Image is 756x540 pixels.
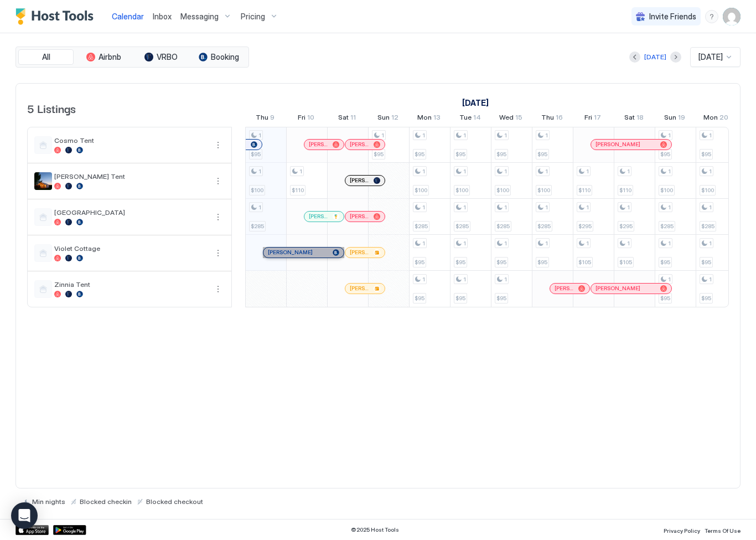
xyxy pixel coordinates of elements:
[422,168,425,175] span: 1
[709,204,712,211] span: 1
[351,526,399,533] span: © 2025 Host Tools
[496,223,510,230] span: $285
[586,168,589,175] span: 1
[295,111,317,127] a: October 10, 2025
[338,113,349,125] span: Sat
[660,187,673,194] span: $100
[350,113,356,125] span: 11
[374,151,384,158] span: $95
[53,525,86,535] a: Google Play Store
[241,12,265,22] span: Pricing
[678,113,685,125] span: 19
[258,204,261,211] span: 1
[556,113,563,125] span: 16
[15,525,49,535] div: App Store
[54,280,207,289] span: Zinnia Tent
[578,187,591,194] span: $110
[309,141,328,148] span: [PERSON_NAME]
[54,172,207,181] span: [PERSON_NAME] Tent
[15,8,99,25] div: Host Tools Logo
[350,213,369,220] span: [PERSON_NAME]
[381,132,384,139] span: 1
[698,52,723,62] span: [DATE]
[586,240,589,247] span: 1
[350,285,369,292] span: [PERSON_NAME]
[415,111,443,127] a: October 13, 2025
[211,138,225,152] button: More options
[309,213,328,220] span: [PERSON_NAME] Wellness
[545,204,548,211] span: 1
[594,113,601,125] span: 17
[541,113,554,125] span: Thu
[668,240,671,247] span: 1
[537,259,547,266] span: $95
[496,151,506,158] span: $95
[619,259,632,266] span: $105
[582,111,604,127] a: October 17, 2025
[629,52,640,63] button: Previous month
[644,52,666,62] div: [DATE]
[463,240,466,247] span: 1
[643,50,668,64] button: [DATE]
[415,151,424,158] span: $95
[670,52,681,63] button: Next month
[415,295,424,302] span: $95
[586,204,589,211] span: 1
[153,12,172,21] span: Inbox
[705,524,741,536] a: Terms Of Use
[422,132,425,139] span: 1
[664,524,700,536] a: Privacy Policy
[705,10,718,23] div: menu
[627,168,630,175] span: 1
[660,151,670,158] span: $95
[146,497,203,506] span: Blocked checkout
[455,151,465,158] span: $95
[455,187,468,194] span: $100
[499,113,514,125] span: Wed
[433,113,441,125] span: 13
[377,113,390,125] span: Sun
[463,168,466,175] span: 1
[578,223,592,230] span: $295
[211,210,225,224] div: menu
[350,177,369,184] span: [PERSON_NAME]
[99,52,121,62] span: Airbnb
[298,113,305,125] span: Fri
[668,276,671,283] span: 1
[463,204,466,211] span: 1
[54,244,207,253] span: Violet Cottage
[701,187,714,194] span: $100
[455,259,465,266] span: $95
[422,204,425,211] span: 1
[668,204,671,211] span: 1
[504,204,507,211] span: 1
[256,113,268,125] span: Thu
[422,276,425,283] span: 1
[211,282,225,296] button: More options
[335,111,359,127] a: October 11, 2025
[664,113,676,125] span: Sun
[211,282,225,296] div: menu
[545,132,548,139] span: 1
[268,249,313,256] span: [PERSON_NAME]
[153,11,172,22] a: Inbox
[15,47,249,68] div: tab-group
[251,223,264,230] span: $285
[619,187,631,194] span: $110
[375,111,401,127] a: October 12, 2025
[701,223,714,230] span: $285
[538,111,566,127] a: October 16, 2025
[211,52,239,62] span: Booking
[496,295,506,302] span: $95
[54,136,207,145] span: Cosmo Tent
[11,502,38,529] div: Open Intercom Messenger
[133,49,189,65] button: VRBO
[709,168,712,175] span: 1
[627,240,630,247] span: 1
[251,187,263,194] span: $100
[422,240,425,247] span: 1
[191,49,246,65] button: Booking
[76,49,131,65] button: Airbnb
[703,113,718,125] span: Mon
